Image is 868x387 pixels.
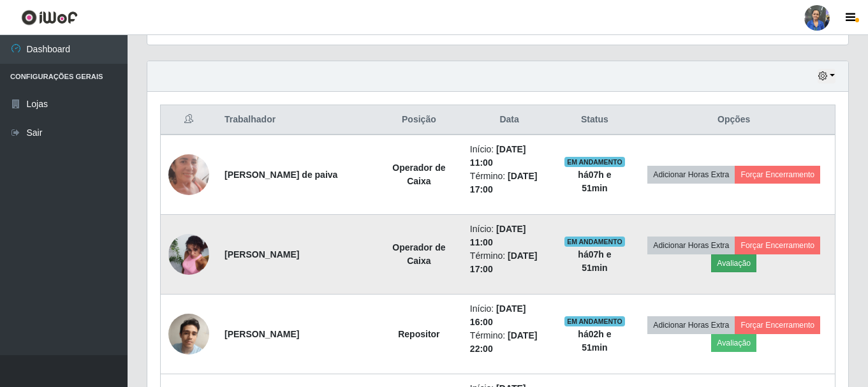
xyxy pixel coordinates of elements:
[735,166,820,184] button: Forçar Encerramento
[647,316,735,334] button: Adicionar Horas Extra
[578,170,611,193] strong: há 07 h e 51 min
[564,157,625,167] span: EM ANDAMENTO
[633,105,835,135] th: Opções
[168,227,209,282] img: 1750773531322.jpeg
[376,105,462,135] th: Posição
[224,249,299,259] strong: [PERSON_NAME]
[470,143,549,170] li: Início:
[470,302,549,329] li: Início:
[470,303,526,327] time: [DATE] 16:00
[462,105,557,135] th: Data
[735,316,820,334] button: Forçar Encerramento
[217,105,376,135] th: Trabalhador
[578,329,611,353] strong: há 02 h e 51 min
[711,334,756,352] button: Avaliação
[168,307,209,361] img: 1746822595622.jpeg
[470,223,549,249] li: Início:
[470,170,549,196] li: Término:
[564,237,625,247] span: EM ANDAMENTO
[168,130,209,219] img: 1747589224615.jpeg
[470,329,549,356] li: Término:
[470,224,526,247] time: [DATE] 11:00
[735,237,820,254] button: Forçar Encerramento
[578,249,611,273] strong: há 07 h e 51 min
[398,329,439,339] strong: Repositor
[470,249,549,276] li: Término:
[647,166,735,184] button: Adicionar Horas Extra
[647,237,735,254] button: Adicionar Horas Extra
[711,254,756,272] button: Avaliação
[21,10,78,26] img: CoreUI Logo
[224,170,337,180] strong: [PERSON_NAME] de paiva
[564,316,625,326] span: EM ANDAMENTO
[556,105,633,135] th: Status
[470,144,526,168] time: [DATE] 11:00
[392,242,445,266] strong: Operador de Caixa
[224,329,299,339] strong: [PERSON_NAME]
[392,163,445,186] strong: Operador de Caixa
